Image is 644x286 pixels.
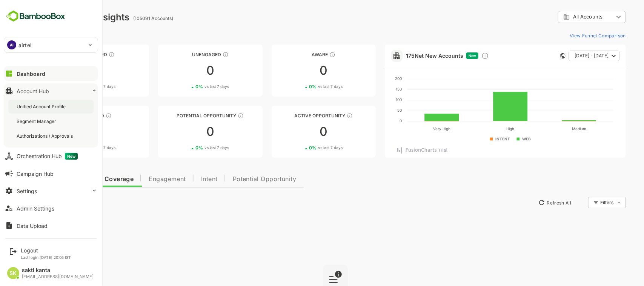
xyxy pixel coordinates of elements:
span: vs last 7 days [65,145,89,151]
a: Active OpportunityThese accounts have open opportunities which might be at any of the Sales Stage... [245,106,350,158]
div: [EMAIL_ADDRESS][DOMAIN_NAME] [22,274,94,279]
div: 0 [18,126,123,138]
div: 0 % [169,145,203,151]
button: Dashboard [4,66,98,81]
div: 0 % [169,84,203,89]
span: Potential Opportunity [206,176,270,182]
div: Admin Settings [17,205,54,212]
div: This card does not support filter and segments [534,53,539,58]
div: 0 [132,126,236,138]
span: vs last 7 days [292,145,316,151]
span: Intent [175,176,191,182]
div: 0 % [283,145,316,151]
a: UnengagedThese accounts have not shown enough engagement and need nurturing00%vs last 7 days [132,45,236,97]
div: Account Hub [17,88,49,94]
div: Filters [574,200,587,205]
text: 0 [373,118,375,123]
a: Potential OpportunityThese accounts are MQAs and can be passed on to Inside Sales00%vs last 7 days [132,106,236,158]
div: Orchestration Hub [17,153,78,160]
button: New Insights [18,196,73,209]
img: BambooboxFullLogoMark.5f36c76dfaba33ec1ec1367b70bb1252.svg [4,9,68,23]
div: Authorizations / Approvals [17,133,74,139]
div: Dashboard Insights [18,12,103,23]
button: [DATE] - [DATE] [542,51,593,61]
a: EngagedThese accounts are warm, further nurturing would qualify them to MQAs00%vs last 7 days [18,106,123,158]
span: vs last 7 days [178,84,203,89]
span: vs last 7 days [292,84,316,89]
button: Orchestration HubNew [4,149,98,164]
div: 0 [245,126,350,138]
div: Discover new ICP-fit accounts showing engagement — via intent surges, anonymous website visits, L... [455,52,463,60]
span: Data Quality and Coverage [26,176,107,182]
button: Data Upload [4,218,98,233]
div: Unengaged [132,52,236,57]
text: 150 [369,87,375,91]
span: vs last 7 days [65,84,89,89]
a: 175Net New Accounts [380,52,437,59]
text: Medium [546,126,560,131]
div: Dashboard [17,71,45,77]
span: New [65,153,78,160]
div: Unreached [18,52,123,57]
span: All Accounts [547,14,576,20]
button: Account Hub [4,83,98,98]
div: 0 [132,65,236,77]
button: View Funnel Comparison [540,29,599,42]
div: Aware [245,52,350,57]
button: Settings [4,183,98,198]
div: These accounts have not been engaged with for a defined time period [82,52,88,58]
div: AIairtel [4,37,98,52]
div: 0 [18,65,123,77]
div: These accounts have not shown enough engagement and need nurturing [196,52,202,58]
div: Unified Account Profile [17,103,67,110]
span: vs last 7 days [178,145,203,151]
div: Data Upload [17,223,48,229]
span: Engagement [122,176,160,182]
span: New [442,54,450,58]
div: Settings [17,188,37,194]
text: Very High [407,126,424,131]
div: These accounts are MQAs and can be passed on to Inside Sales [211,113,217,119]
div: SK [7,267,19,279]
text: 100 [369,97,375,102]
div: sakti kanta [22,267,94,274]
button: Admin Settings [4,201,98,216]
div: These accounts are warm, further nurturing would qualify them to MQAs [79,113,85,119]
div: Segment Manager [17,118,58,125]
div: 0 % [283,84,316,89]
text: High [480,126,488,131]
ag: (105091 Accounts) [107,15,149,21]
div: Engaged [18,113,123,118]
span: [DATE] - [DATE] [548,51,582,61]
a: AwareThese accounts have just entered the buying cycle and need further nurturing00%vs last 7 days [245,45,350,97]
div: Filters [573,196,599,209]
text: 50 [371,108,375,112]
div: 0 % [55,145,89,151]
a: UnreachedThese accounts have not been engaged with for a defined time period00%vs last 7 days [18,45,123,97]
div: Logout [21,247,71,254]
p: airtel [18,41,32,49]
div: All Accounts [532,10,599,25]
div: 0 % [55,84,89,89]
div: These accounts have just entered the buying cycle and need further nurturing [303,52,309,58]
div: Active Opportunity [245,113,350,118]
div: Campaign Hub [17,171,54,177]
div: These accounts have open opportunities which might be at any of the Sales Stages [320,113,326,119]
div: Potential Opportunity [132,113,236,118]
button: Refresh All [509,197,548,209]
div: All Accounts [537,14,587,20]
div: AI [7,40,16,49]
button: Campaign Hub [4,166,98,181]
div: 0 [245,65,350,77]
text: 200 [369,76,375,81]
p: Last login: [DATE] 20:05 IST [21,255,71,260]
